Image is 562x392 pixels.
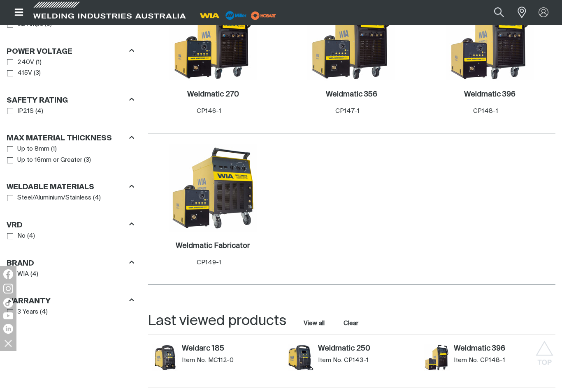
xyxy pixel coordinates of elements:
span: Up to 8mm [17,144,49,154]
div: Max Material Thickness [7,133,134,144]
h2: Weldmatic 396 [464,91,516,98]
span: ( 4 ) [93,193,101,203]
h2: Last viewed products [148,312,286,330]
a: Weldmatic 396 [464,90,516,99]
img: Weldmatic 396 [424,344,450,371]
a: No [7,231,26,242]
h2: Weldmatic 270 [187,91,239,98]
button: Search products [485,3,513,22]
span: No [17,232,26,241]
span: CP149-1 [197,259,221,266]
a: IP21S [7,106,34,117]
span: MC112-0 [208,356,234,364]
ul: Weldable Materials [7,193,134,204]
span: 240V [17,58,34,67]
span: ( 4 ) [35,107,43,116]
h2: Weldmatic Fabricator [176,242,250,250]
ul: Safety Rating [7,106,134,117]
img: TikTok [3,298,13,308]
span: CP146-1 [197,108,221,114]
img: hide socials [1,336,15,350]
span: Steel/Aluminium/Stainless [17,193,91,203]
img: Weldarc 185 [152,344,178,371]
img: Weldmatic Fabricator [169,144,257,232]
div: Warranty [7,296,134,307]
a: 3 Years [7,307,38,318]
span: CP147-1 [335,108,360,114]
ul: Brand [7,269,134,280]
span: 3 Years [17,307,38,317]
span: CP143-1 [344,356,369,364]
span: ( 4 ) [40,307,48,317]
a: Weldarc 185 [182,344,279,353]
span: Item No. [318,356,342,364]
span: IP21S [17,107,34,116]
span: 415V [17,69,32,78]
span: ( 1 ) [51,144,57,154]
span: ( 3 ) [84,156,91,165]
input: Product name or item number... [475,3,513,22]
h3: Max Material Thickness [7,134,112,143]
img: miller [248,9,279,22]
a: Up to 16mm or Greater [7,155,82,166]
div: Power Voltage [7,46,134,57]
a: Weldmatic 396 [454,344,551,353]
img: Weldmatic 250 [288,344,314,371]
h2: Weldmatic 356 [326,91,377,98]
a: Steel/Aluminium/Stainless [7,193,91,204]
span: ( 4 ) [27,232,35,241]
h3: Brand [7,259,34,268]
ul: Max Material Thickness [7,144,134,165]
ul: Power Voltage [7,57,134,79]
img: Instagram [3,284,13,293]
span: Up to 16mm or Greater [17,156,82,165]
div: Weldable Materials [7,181,134,193]
span: CP148-1 [473,108,498,114]
a: 240V [7,57,34,68]
span: ( 4 ) [30,270,38,279]
a: Weldmatic 270 [187,90,239,99]
ul: Warranty [7,307,134,318]
span: CP148-1 [480,356,505,364]
div: Brand [7,257,134,268]
button: Scroll to top [535,341,554,359]
a: Weldmatic 356 [326,90,377,99]
span: WIA [17,270,29,279]
a: 415V [7,68,32,79]
h3: VRD [7,221,23,230]
a: Weldmatic Fabricator [176,241,250,251]
span: Item No. [182,356,206,364]
a: Weldmatic 250 [318,344,416,353]
a: WIA [7,269,29,280]
span: ( 3 ) [34,69,41,78]
div: Safety Rating [7,94,134,105]
img: YouTube [3,312,13,319]
h3: Warranty [7,297,51,306]
span: ( 1 ) [36,58,42,67]
h3: Safety Rating [7,96,68,105]
a: View all last viewed products [304,319,325,328]
a: Up to 8mm [7,144,49,155]
article: Weldmatic 396 (CP148-1) [420,343,556,379]
img: LinkedIn [3,324,13,334]
article: Weldarc 185 (MC112-0) [148,343,284,379]
a: miller [248,12,279,18]
article: Weldmatic 250 (CP143-1) [283,343,420,379]
h3: Weldable Materials [7,183,94,192]
ul: VRD [7,231,134,242]
button: Clear all last viewed products [342,318,360,329]
h3: Power Voltage [7,47,72,57]
div: VRD [7,219,134,230]
img: Facebook [3,269,13,279]
span: Item No. [454,356,478,364]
